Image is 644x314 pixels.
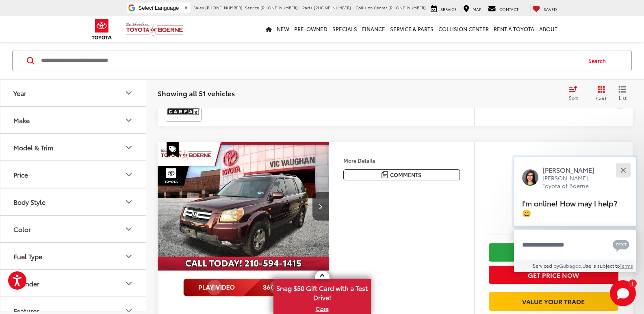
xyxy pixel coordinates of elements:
[542,165,603,174] p: [PERSON_NAME]
[514,157,636,272] div: Close[PERSON_NAME][PERSON_NAME] Toyota of BoerneI'm online! How may I help? 😀Type your messageCha...
[0,134,147,160] button: Model & TrimModel & Trim
[181,5,181,11] span: ​
[157,142,330,271] img: 2008 Honda Pilot SE
[489,243,618,262] a: Check Availability
[618,94,627,101] span: List
[40,51,581,70] input: Search by Make, Model, or Keyword
[461,4,484,13] a: Map
[491,16,537,42] a: Rent a Toyota
[0,188,147,215] button: Body StyleBody Style
[0,161,147,188] button: PricePrice
[514,230,636,260] textarea: Type your message
[610,236,632,254] button: Chat with SMS
[486,4,520,13] a: Contact
[620,262,633,269] a: Terms
[614,161,632,179] button: Close
[263,16,274,42] a: Home
[610,280,636,306] svg: Start Chat
[124,251,134,261] div: Fuel Type
[292,16,330,42] a: Pre-Owned
[167,142,179,158] span: Special
[157,142,330,271] a: 2008 Honda Pilot SE2008 Honda Pilot SE2008 Honda Pilot SE2008 Honda Pilot SE
[612,85,633,102] button: List View
[343,169,460,180] button: Comments
[314,4,351,11] span: [PHONE_NUMBER]
[274,279,370,304] span: Snag $50 Gift Card with a Test Drive!
[489,212,618,220] span: [DATE] Price:
[124,279,134,288] div: Cylinder
[302,4,312,11] span: Parts
[631,282,633,285] span: 1
[330,16,360,42] a: Specials
[489,266,618,284] button: Get Price Now
[245,4,259,11] span: Service
[382,171,388,178] img: Comments
[582,262,620,269] span: Use is subject to
[559,262,582,269] a: Gubagoo.
[533,262,559,269] span: Serviced by
[489,292,618,310] a: Value Your Trade
[157,142,330,271] div: 2008 Honda Pilot SE 0
[260,4,298,11] span: [PHONE_NUMBER]
[158,88,235,98] span: Showing all 51 vehicles
[388,16,436,42] a: Service & Parts: Opens in a new tab
[205,4,243,11] span: [PHONE_NUMBER]
[388,4,426,11] span: [PHONE_NUMBER]
[587,85,612,102] button: Grid View
[13,252,42,260] div: Fuel Type
[499,6,518,12] span: Contact
[522,197,617,218] span: I'm online! How may I help? 😀
[440,6,457,12] span: Service
[436,16,491,42] a: Collision Center
[167,98,200,120] img: View CARFAX report
[473,6,481,12] span: Map
[124,197,134,207] div: Body Style
[542,174,603,190] p: [PERSON_NAME] Toyota of Boerne
[13,225,31,233] div: Color
[569,94,578,101] span: Sort
[13,198,46,206] div: Body Style
[312,192,329,221] button: Next image
[0,107,147,133] button: MakeMake
[489,188,618,208] span: $3,200
[0,270,147,297] button: CylinderCylinder
[0,80,147,106] button: YearYear
[183,5,189,11] span: ▼
[581,50,618,71] button: Search
[13,171,28,178] div: Price
[87,16,117,42] img: Toyota
[13,279,39,287] div: Cylinder
[124,170,134,180] div: Price
[124,143,134,152] div: Model & Trim
[610,280,636,306] button: Toggle Chat Window
[274,16,292,42] a: New
[596,95,606,102] span: Grid
[0,243,147,269] button: Fuel TypeFuel Type
[13,89,26,97] div: Year
[360,16,388,42] a: Finance
[126,22,184,36] img: Vic Vaughan Toyota of Boerne
[613,239,629,252] svg: Text
[138,5,179,11] span: Select Language
[138,5,189,11] a: Select Language​
[0,216,147,242] button: ColorColor
[13,116,30,124] div: Make
[343,158,460,163] h4: More Details
[124,88,134,98] div: Year
[429,4,459,13] a: Service
[530,4,559,13] a: My Saved Vehicles
[544,6,557,12] span: Saved
[183,279,303,297] img: full motion video
[356,4,387,11] span: Collision Center
[390,171,421,179] span: Comments
[124,115,134,125] div: Make
[193,4,204,11] span: Sales
[537,16,560,42] a: About
[565,85,587,102] button: Select sort value
[13,143,53,151] div: Model & Trim
[124,224,134,234] div: Color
